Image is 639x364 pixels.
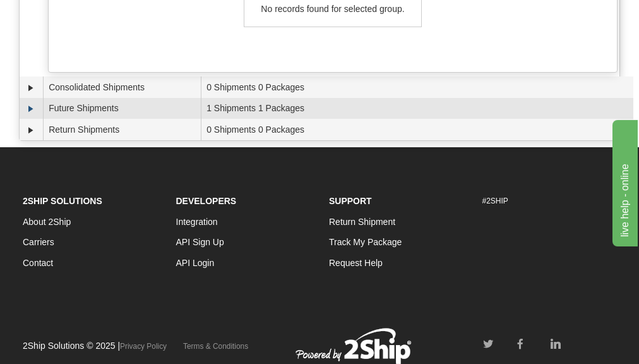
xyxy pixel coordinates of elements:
[329,237,402,247] a: Track My Package
[43,98,201,119] td: Future Shipments
[25,102,37,115] a: Expand
[183,342,248,351] a: Terms & Conditions
[329,196,372,206] strong: Support
[176,258,215,268] a: API Login
[482,197,617,205] h6: #2SHIP
[176,217,218,227] a: Integration
[610,118,638,246] iframe: chat widget
[43,76,201,98] td: Consolidated Shipments
[329,258,383,268] a: Request Help
[120,342,167,351] a: Privacy Policy
[23,258,53,268] a: Contact
[176,237,224,247] a: API Sign Up
[329,217,395,227] a: Return Shipment
[201,76,633,98] td: 0 Shipments 0 Packages
[23,196,102,206] strong: 2Ship Solutions
[201,98,633,119] td: 1 Shipments 1 Packages
[23,341,167,351] span: 2Ship Solutions © 2025 |
[176,196,237,206] strong: Developers
[43,119,201,140] td: Return Shipments
[23,217,71,227] a: About 2Ship
[201,119,633,140] td: 0 Shipments 0 Packages
[23,237,54,247] a: Carriers
[25,124,37,136] a: Expand
[9,8,117,23] div: live help - online
[25,82,37,94] a: Expand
